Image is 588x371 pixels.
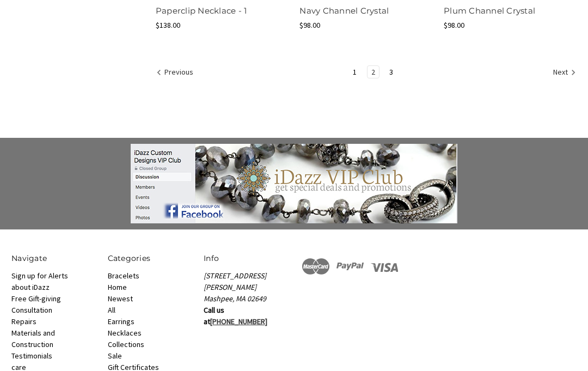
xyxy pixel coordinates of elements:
[299,20,320,30] span: $98.00
[204,253,289,264] h5: Info
[11,328,55,349] a: Materials and Construction
[156,5,247,16] a: Paperclip Necklace - 1
[108,282,127,292] a: Home
[444,20,464,30] span: $98.00
[11,271,68,281] a: Sign up for Alerts
[108,339,144,349] a: Collections
[108,253,193,264] h5: Categories
[156,65,577,81] nav: pagination
[367,66,379,78] a: Page 2 of 3
[11,351,52,361] a: Testimonials
[108,271,139,281] a: Bracelets
[385,66,397,78] a: Page 3 of 3
[156,20,180,30] span: $138.00
[108,305,115,315] a: All
[11,294,61,315] a: Free Gift-giving Consultation
[11,253,96,264] h5: Navigate
[299,5,389,16] a: Navy Channel Crystal
[108,328,142,338] a: Necklaces
[210,317,267,326] a: [PHONE_NUMBER]
[349,66,360,78] a: Page 1 of 3
[444,5,535,16] a: Plum Channel Crystal
[156,66,197,80] a: Previous
[11,282,50,292] a: about iDazz
[549,66,576,80] a: Next
[108,294,133,303] a: Newest
[204,305,267,326] strong: Call us at
[108,317,134,326] a: Earrings
[204,270,289,305] address: [STREET_ADDRESS][PERSON_NAME] Mashpee, MA 02649
[11,317,36,326] a: Repairs
[108,351,122,361] a: Sale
